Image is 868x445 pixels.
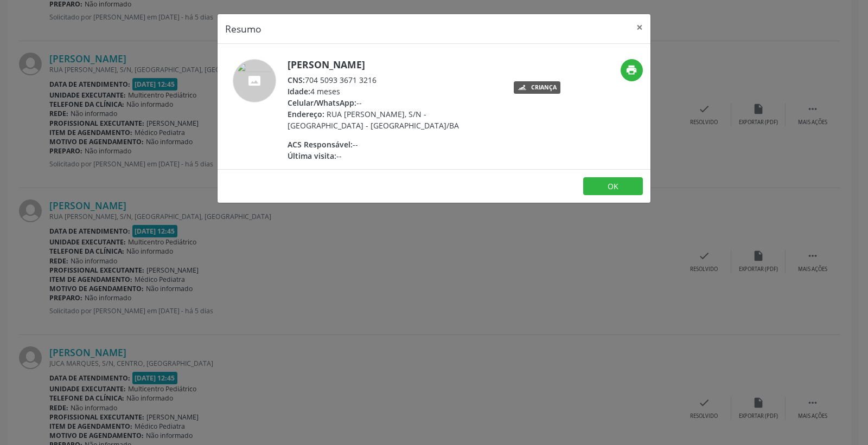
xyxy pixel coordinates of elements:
span: ACS Responsável: [288,139,353,150]
button: Close [629,14,650,41]
button: OK [583,177,643,196]
img: accompaniment [233,59,276,102]
span: Endereço: [288,109,324,119]
div: 704 5093 3671 3216 [288,74,499,86]
div: -- [288,139,499,150]
div: Criança [531,85,557,91]
h5: Resumo [225,22,261,36]
span: Celular/WhatsApp: [288,98,356,108]
i: print [626,64,637,76]
span: RUA [PERSON_NAME], S/N - [GEOGRAPHIC_DATA] - [GEOGRAPHIC_DATA]/BA [288,109,459,131]
span: Última visita: [288,151,336,161]
span: Idade: [288,86,310,96]
h5: [PERSON_NAME] [288,59,499,70]
div: 4 meses [288,86,499,97]
button: print [621,59,643,81]
div: -- [288,150,499,162]
span: CNS: [288,75,305,85]
div: -- [288,97,499,108]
